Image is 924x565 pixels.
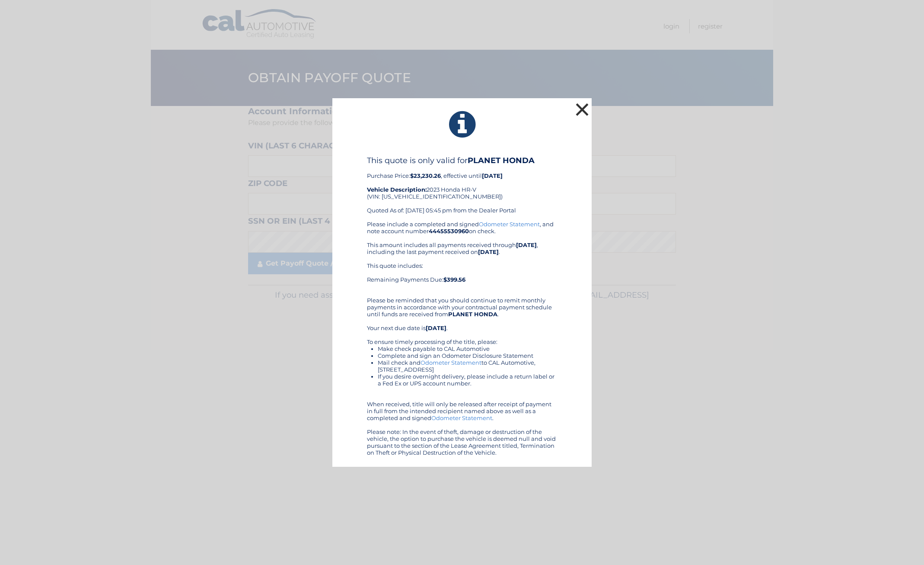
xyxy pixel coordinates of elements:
[426,324,446,331] b: [DATE]
[410,172,441,179] b: $23,230.26
[448,311,497,318] b: PLANET HONDA
[443,276,465,283] b: $399.56
[378,373,557,387] li: If you desire overnight delivery, please include a return label or a Fed Ex or UPS account number.
[378,359,557,373] li: Mail check and to CAL Automotive, [STREET_ADDRESS]
[367,186,427,193] strong: Vehicle Description:
[367,156,557,165] h4: This quote is only valid for
[367,221,557,456] div: Please include a completed and signed , and note account number on check. This amount includes al...
[516,241,537,248] b: [DATE]
[431,414,492,421] a: Odometer Statement
[574,101,591,118] button: ×
[421,359,481,366] a: Odometer Statement
[478,248,499,255] b: [DATE]
[479,221,540,228] a: Odometer Statement
[429,228,469,234] b: 44455530960
[378,345,557,352] li: Make check payable to CAL Automotive
[367,156,557,221] div: Purchase Price: , effective until 2023 Honda HR-V (VIN: [US_VEHICLE_IDENTIFICATION_NUMBER]) Quote...
[367,262,557,290] div: This quote includes: Remaining Payments Due:
[378,352,557,359] li: Complete and sign an Odometer Disclosure Statement
[482,172,503,179] b: [DATE]
[468,156,535,165] b: PLANET HONDA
